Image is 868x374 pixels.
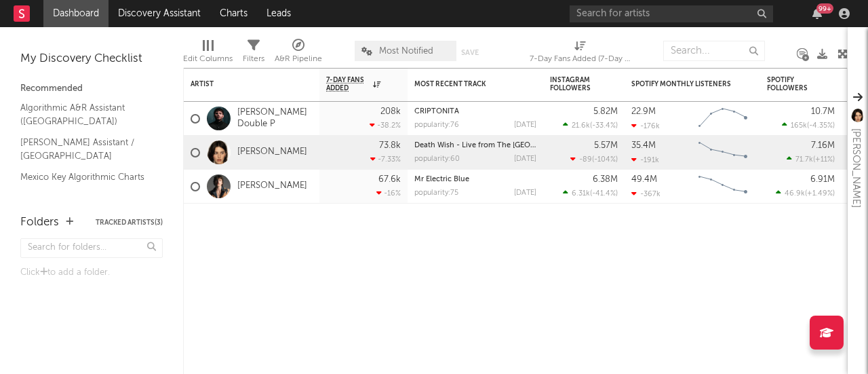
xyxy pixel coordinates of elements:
div: 6.38M [593,175,618,184]
div: -16 % [376,189,401,198]
div: 67.6k [378,175,401,184]
div: 73.8k [379,141,401,150]
div: [DATE] [514,155,536,163]
a: [PERSON_NAME] [237,147,307,158]
div: Artist [191,80,292,88]
div: Instagram Followers [550,76,597,92]
div: popularity: 60 [414,155,460,163]
a: [PERSON_NAME] Assistant / [GEOGRAPHIC_DATA] [20,135,149,163]
a: Algorithmic A&R Assistant ([GEOGRAPHIC_DATA]) [20,100,149,128]
div: Death Wish - Live from The O2 Arena [414,142,536,149]
span: -41.4 % [592,190,616,198]
div: [DATE] [514,189,536,197]
div: -367k [631,189,660,198]
button: Save [461,49,479,56]
span: 6.31k [572,190,590,198]
span: +1.49 % [807,190,833,198]
div: A&R Pipeline [275,51,322,67]
div: A&R Pipeline [275,34,322,73]
div: ( ) [787,155,835,164]
span: 165k [791,122,807,130]
a: Death Wish - Live from The [GEOGRAPHIC_DATA] [414,142,589,149]
div: Most Recent Track [414,80,516,88]
input: Search for artists [570,5,773,22]
div: [DATE] [514,121,536,129]
div: Folders [20,214,59,231]
div: ( ) [563,121,618,130]
div: 49.4M [631,175,657,184]
svg: Chart title [692,170,753,204]
span: -33.4 % [592,122,616,130]
div: 22.9M [631,107,656,116]
svg: Chart title [692,102,753,136]
div: 7.16M [811,141,835,150]
div: -38.2 % [370,121,401,130]
div: Filters [243,51,264,67]
div: ( ) [570,155,618,164]
span: Most Notified [379,47,433,56]
div: 5.82M [593,107,618,116]
span: 7-Day Fans Added [326,76,370,92]
div: popularity: 76 [414,121,459,129]
div: -7.33 % [370,155,401,164]
span: -89 [579,156,592,164]
div: 208k [380,107,401,116]
div: Edit Columns [183,34,233,73]
div: 10.7M [811,107,835,116]
span: 21.6k [572,122,590,130]
div: popularity: 75 [414,189,458,197]
div: My Discovery Checklist [20,51,163,67]
a: Mexico Key Algorithmic Charts [20,170,149,185]
div: Recommended [20,81,163,97]
span: +11 % [815,156,833,164]
div: 7-Day Fans Added (7-Day Fans Added) [530,51,631,67]
div: 35.4M [631,141,656,150]
span: 46.9k [785,190,805,198]
div: Mr Electric Blue [414,176,536,183]
div: [PERSON_NAME] [848,128,864,208]
a: [PERSON_NAME] [237,181,307,192]
div: Spotify Monthly Listeners [631,80,733,88]
button: Tracked Artists(3) [96,219,163,226]
div: Click to add a folder. [20,265,163,281]
div: 6.91M [810,175,835,184]
div: -191k [631,155,659,164]
span: 71.7k [795,156,813,164]
div: Filters [243,34,264,73]
div: 99 + [816,3,833,14]
div: 7-Day Fans Added (7-Day Fans Added) [530,34,631,73]
a: [PERSON_NAME] Double P [237,107,313,130]
input: Search for folders... [20,238,163,258]
div: ( ) [776,189,835,198]
div: ( ) [563,189,618,198]
div: 5.57M [594,141,618,150]
a: Mr Electric Blue [414,176,469,183]
svg: Chart title [692,136,753,170]
span: -4.35 % [809,122,833,130]
span: -104 % [594,156,616,164]
div: CRIPTONITA [414,108,536,115]
div: ( ) [782,121,835,130]
div: Edit Columns [183,51,233,67]
div: -176k [631,121,660,130]
div: Spotify Followers [767,76,814,92]
input: Search... [663,41,765,61]
a: CRIPTONITA [414,108,459,115]
button: 99+ [812,8,822,19]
